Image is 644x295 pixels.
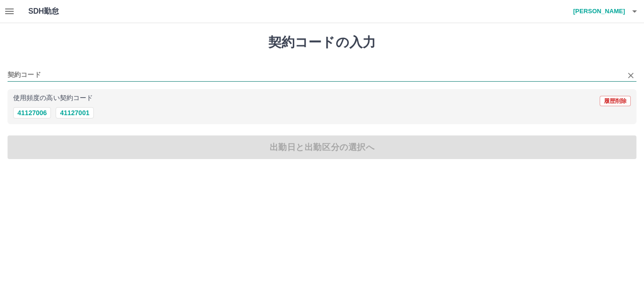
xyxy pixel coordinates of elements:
[13,95,93,101] p: 使用頻度の高い契約コード
[600,96,631,106] button: 履歴削除
[13,107,51,118] button: 41127006
[624,69,637,82] button: Clear
[56,107,93,118] button: 41127001
[8,34,636,51] h1: 契約コードの入力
